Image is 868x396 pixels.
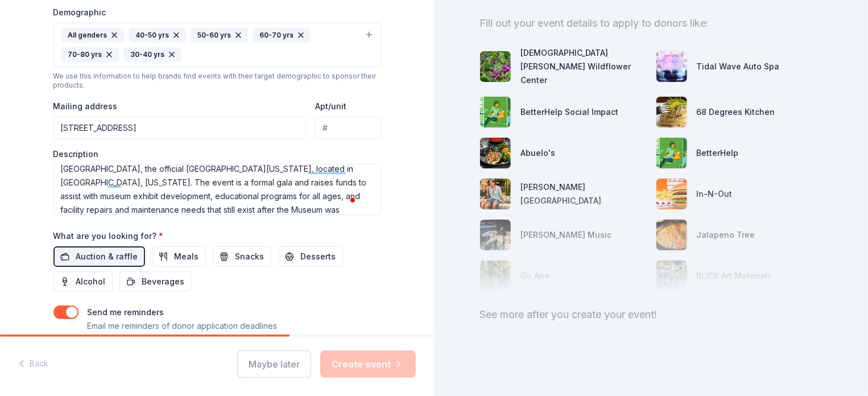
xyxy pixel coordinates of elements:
span: Meals [175,250,199,263]
div: 50-60 yrs [191,28,248,43]
span: Auction & raffle [76,250,138,263]
button: Meals [152,246,206,267]
button: Auction & raffle [53,246,145,267]
span: Beverages [142,275,185,288]
button: Desserts [278,246,343,267]
label: Apt/unit [315,101,346,112]
label: Send me reminders [88,307,164,317]
img: photo for BetterHelp [656,138,687,168]
img: photo for Abuelo's [480,138,511,168]
button: Alcohol [53,271,113,292]
img: photo for 68 Degrees Kitchen [656,97,687,127]
label: What are you looking for? [53,230,164,242]
div: 68 Degrees Kitchen [697,105,775,119]
div: Abuelo's [520,146,555,160]
img: photo for Lady Bird Johnson Wildflower Center [480,51,511,82]
input: Enter a US address [53,117,307,139]
div: Tidal Wave Auto Spa [697,60,780,73]
label: Demographic [53,7,106,18]
div: 70-80 yrs [61,47,119,62]
p: Email me reminders of donor application deadlines [88,319,278,333]
div: BetterHelp [697,146,739,160]
button: Beverages [119,271,192,292]
span: Alcohol [76,275,106,288]
div: Fill out your event details to apply to donors like: [480,14,822,32]
div: 40-50 yrs [129,28,186,43]
img: photo for BetterHelp Social Impact [480,97,511,127]
label: Description [53,148,99,160]
input: # [315,117,381,139]
div: All genders [61,28,124,43]
button: Snacks [213,246,271,267]
div: 30-40 yrs [123,47,181,62]
span: Snacks [235,250,264,263]
span: Desserts [301,250,336,263]
div: [DEMOGRAPHIC_DATA][PERSON_NAME] Wildflower Center [520,46,647,87]
img: photo for Tidal Wave Auto Spa [656,51,687,82]
button: All genders40-50 yrs50-60 yrs60-70 yrs70-80 yrs30-40 yrs [53,23,381,67]
textarea: To enrich screen reader interactions, please activate Accessibility in Grammarly extension settings [53,164,381,215]
div: See more after you create your event! [480,306,822,324]
div: BetterHelp Social Impact [520,105,618,119]
label: Mailing address [53,101,118,112]
div: 60-70 yrs [253,28,311,43]
div: We use this information to help brands find events with their target demographic to sponsor their... [53,72,381,90]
